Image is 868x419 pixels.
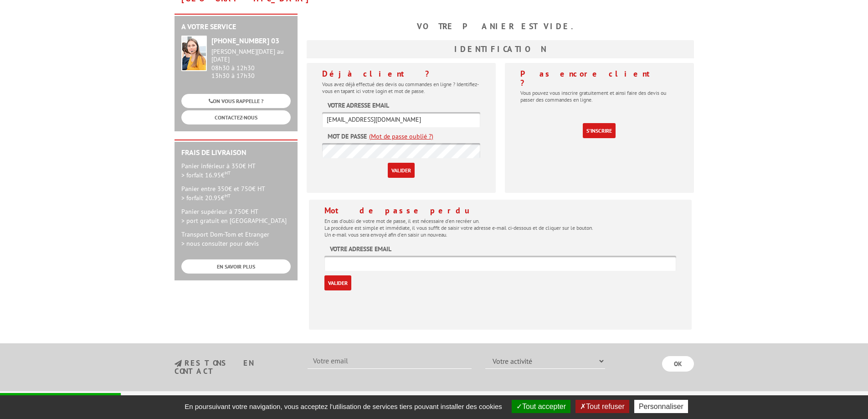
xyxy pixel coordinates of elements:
p: Panier entre 350€ et 750€ HT [181,184,291,202]
span: > forfait 16.95€ [181,171,231,179]
a: EN SAVOIR PLUS [181,259,291,274]
h2: Frais de Livraison [181,149,291,157]
button: Tout refuser [575,400,629,413]
button: Tout accepter [512,400,570,413]
input: Valider [324,275,351,290]
p: Panier inférieur à 350€ HT [181,161,291,180]
h3: restons en contact [175,359,294,375]
h3: Identification [307,40,694,58]
h2: A votre service [181,23,291,31]
a: S'inscrire [583,123,616,138]
p: Vous pouvez vous inscrire gratuitement et ainsi faire des devis ou passer des commandes en ligne. [520,89,678,103]
a: ON VOUS RAPPELLE ? [181,94,291,108]
p: Panier supérieur à 750€ HT [181,207,291,225]
sup: HT [225,170,231,176]
label: Mot de passe [328,132,367,141]
span: > port gratuit en [GEOGRAPHIC_DATA] [181,217,287,225]
div: [PERSON_NAME][DATE] au [DATE] [211,48,291,63]
img: widget-service.jpg [181,36,207,71]
a: CONTACTEZ-NOUS [181,110,291,124]
p: Vous avez déjà effectué des devis ou commandes en ligne ? Identifiez-vous en tapant ici votre log... [322,81,480,94]
div: 08h30 à 12h30 13h30 à 17h30 [211,48,291,79]
span: > forfait 20.95€ [181,194,231,202]
input: OK [662,356,694,372]
label: Votre adresse email [328,101,389,110]
b: Votre panier est vide. [417,21,584,31]
span: > nous consulter pour devis [181,239,259,248]
h4: Déjà client ? [322,69,480,78]
a: (Mot de passe oublié ?) [369,132,433,141]
strong: [PHONE_NUMBER] 03 [211,36,279,45]
span: En poursuivant votre navigation, vous acceptez l'utilisation de services tiers pouvant installer ... [180,403,507,410]
p: En cas d'oubli de votre mot de passe, il est nécessaire d'en recréer un. La procédure est simple ... [324,217,676,238]
h4: Pas encore client ? [520,69,678,88]
input: Valider [388,163,415,178]
img: newsletter.jpg [175,360,182,367]
button: Personnaliser (fenêtre modale) [634,400,688,413]
h4: Mot de passe perdu [324,206,676,215]
p: Transport Dom-Tom et Etranger [181,230,291,248]
input: Votre email [308,353,472,369]
sup: HT [225,192,231,199]
label: Votre adresse email [330,244,391,253]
